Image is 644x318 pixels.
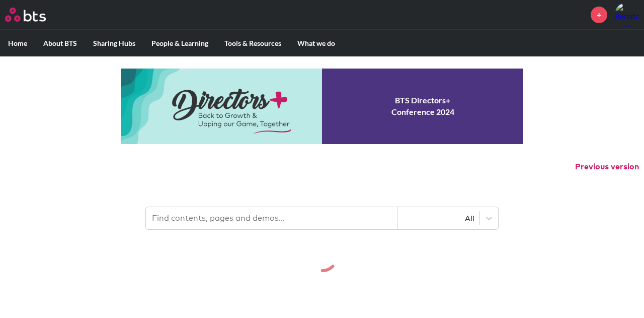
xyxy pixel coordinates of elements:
label: People & Learning [143,30,216,56]
button: Previous version [575,161,639,172]
a: + [591,7,607,23]
img: BTS Logo [5,8,46,22]
a: Conference 2024 [121,69,523,144]
input: Find contents, pages and demos... [146,207,397,229]
label: Tools & Resources [216,30,289,56]
div: All [403,213,474,224]
a: Go home [5,8,64,22]
label: What we do [289,30,343,56]
img: Renato Bresciani [615,3,639,27]
label: Sharing Hubs [85,30,143,56]
a: Profile [615,3,639,27]
label: About BTS [35,30,85,56]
